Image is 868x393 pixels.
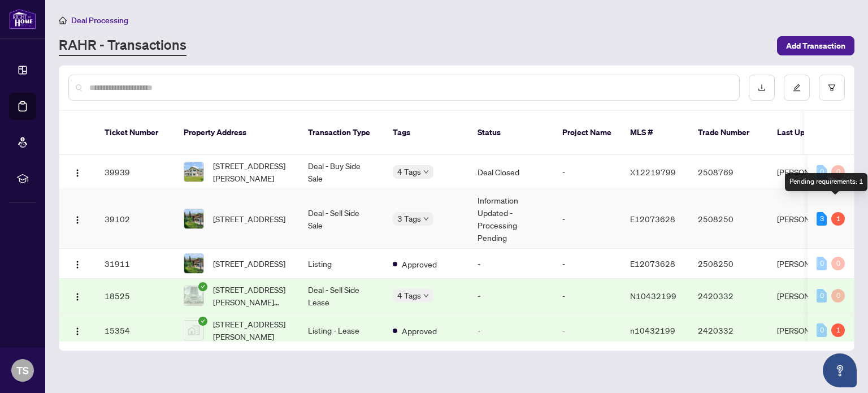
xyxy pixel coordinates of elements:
span: N10432199 [630,291,676,301]
td: [PERSON_NAME] [768,189,853,249]
button: Logo [68,321,86,339]
th: Transaction Type [299,111,384,155]
img: thumbnail-img [184,209,203,228]
td: 39102 [96,189,175,249]
span: check-circle [198,282,207,291]
td: 39939 [96,155,175,189]
button: edit [784,75,810,101]
span: down [423,169,429,175]
img: Logo [73,260,82,269]
td: [PERSON_NAME] [768,155,853,189]
button: Logo [68,210,86,228]
td: - [553,313,621,348]
td: - [468,279,553,313]
span: [STREET_ADDRESS][PERSON_NAME] [213,318,290,343]
img: thumbnail-img [184,254,203,273]
td: 2508250 [689,249,768,279]
span: E12073628 [630,214,675,224]
button: Add Transaction [777,36,854,55]
button: Logo [68,254,86,273]
button: filter [819,75,845,101]
img: thumbnail-img [184,162,203,182]
th: MLS # [621,111,689,155]
div: 0 [817,257,827,270]
td: Listing [299,249,384,279]
td: 31911 [96,249,175,279]
img: Logo [73,169,82,178]
td: Deal Closed [468,155,553,189]
img: thumbnail-img [184,321,203,340]
span: Add Transaction [786,37,845,55]
img: Logo [73,292,82,301]
button: Logo [68,163,86,181]
span: 3 Tags [397,212,421,225]
span: filter [828,84,836,92]
th: Project Name [553,111,621,155]
span: TS [16,362,29,378]
div: 3 [817,212,827,226]
span: [STREET_ADDRESS] [213,213,285,225]
th: Status [468,111,553,155]
img: thumbnail-img [184,286,203,305]
span: [STREET_ADDRESS][PERSON_NAME] [213,159,290,184]
td: 2508250 [689,189,768,249]
span: 4 Tags [397,289,421,302]
span: n10432199 [630,325,675,335]
span: Approved [402,258,437,270]
div: 0 [817,289,827,303]
div: 0 [831,257,845,270]
img: logo [9,8,36,29]
button: download [749,75,775,101]
img: Logo [73,327,82,336]
button: Logo [68,287,86,305]
td: Listing - Lease [299,313,384,348]
div: 0 [831,165,845,179]
th: Trade Number [689,111,768,155]
div: 0 [817,323,827,337]
span: Deal Processing [71,15,128,25]
td: 2420332 [689,313,768,348]
span: [STREET_ADDRESS][PERSON_NAME][PERSON_NAME][PERSON_NAME] [213,283,290,308]
td: - [553,279,621,313]
span: edit [793,84,801,92]
td: Deal - Buy Side Sale [299,155,384,189]
td: 15354 [96,313,175,348]
th: Tags [384,111,468,155]
td: - [553,249,621,279]
th: Ticket Number [96,111,175,155]
div: 1 [831,323,845,337]
div: Pending requirements: 1 [785,173,867,191]
span: check-circle [198,317,207,326]
span: [STREET_ADDRESS] [213,257,285,270]
td: [PERSON_NAME] [768,313,853,348]
td: - [468,249,553,279]
td: 18525 [96,279,175,313]
span: down [423,293,429,299]
td: [PERSON_NAME] [768,249,853,279]
span: E12073628 [630,258,675,269]
td: 2420332 [689,279,768,313]
a: RAHR - Transactions [59,36,186,56]
span: home [59,16,67,24]
td: - [553,155,621,189]
span: 4 Tags [397,165,421,178]
th: Property Address [175,111,299,155]
span: X12219799 [630,167,676,177]
th: Last Updated By [768,111,853,155]
div: 0 [817,165,827,179]
img: Logo [73,215,82,224]
td: - [553,189,621,249]
td: - [468,313,553,348]
td: Deal - Sell Side Sale [299,189,384,249]
span: Approved [402,325,437,337]
td: 2508769 [689,155,768,189]
td: Information Updated - Processing Pending [468,189,553,249]
span: down [423,216,429,222]
button: Open asap [823,353,857,387]
div: 1 [831,212,845,226]
td: [PERSON_NAME] [768,279,853,313]
span: download [758,84,766,92]
td: Deal - Sell Side Lease [299,279,384,313]
div: 0 [831,289,845,303]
